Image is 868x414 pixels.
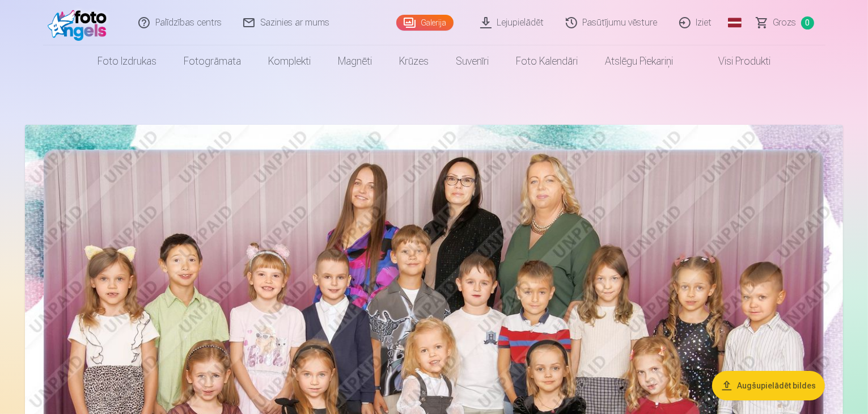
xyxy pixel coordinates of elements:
[324,45,386,77] a: Magnēti
[591,45,687,77] a: Atslēgu piekariņi
[396,15,454,31] a: Galerija
[170,45,255,77] a: Fotogrāmata
[687,45,784,77] a: Visi produkti
[801,16,814,29] span: 0
[255,45,324,77] a: Komplekti
[48,5,113,41] img: /fa1
[442,45,502,77] a: Suvenīri
[712,371,825,400] button: Augšupielādēt bildes
[773,16,797,29] span: Grozs
[84,45,170,77] a: Foto izdrukas
[502,45,591,77] a: Foto kalendāri
[386,45,442,77] a: Krūzes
